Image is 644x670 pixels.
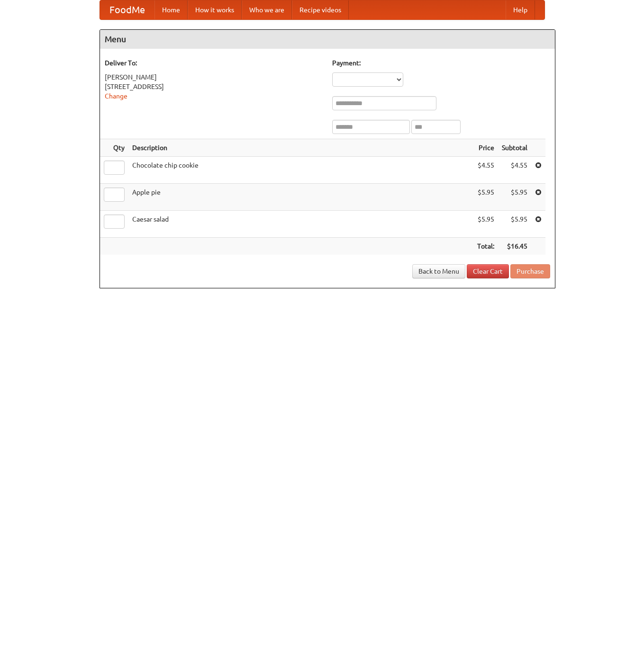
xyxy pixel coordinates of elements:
[498,184,531,211] td: $5.95
[105,58,323,68] h5: Deliver To:
[510,264,550,278] button: Purchase
[473,184,498,211] td: $5.95
[473,139,498,157] th: Price
[100,139,128,157] th: Qty
[332,58,550,68] h5: Payment:
[128,157,473,184] td: Chocolate chip cookie
[506,0,535,19] a: Help
[105,82,323,91] div: [STREET_ADDRESS]
[154,0,188,19] a: Home
[473,238,498,255] th: Total:
[128,184,473,211] td: Apple pie
[128,139,473,157] th: Description
[100,0,154,19] a: FoodMe
[498,157,531,184] td: $4.55
[467,264,509,278] a: Clear Cart
[292,0,349,19] a: Recipe videos
[105,72,323,82] div: [PERSON_NAME]
[105,92,127,100] a: Change
[128,211,473,238] td: Caesar salad
[242,0,292,19] a: Who we are
[473,211,498,238] td: $5.95
[498,139,531,157] th: Subtotal
[473,157,498,184] td: $4.55
[412,264,465,278] a: Back to Menu
[498,211,531,238] td: $5.95
[100,30,555,49] h4: Menu
[498,238,531,255] th: $16.45
[188,0,242,19] a: How it works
